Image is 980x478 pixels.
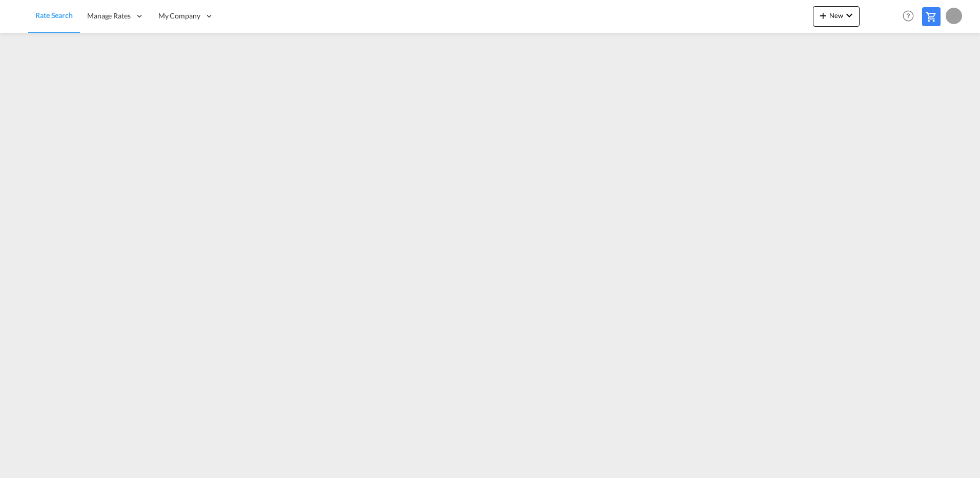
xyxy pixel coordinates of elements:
button: icon-plus 400-fgNewicon-chevron-down [813,6,860,27]
span: My Company [158,11,200,21]
md-icon: icon-plus 400-fg [817,9,829,22]
span: Manage Rates [87,11,131,21]
span: Rate Search [35,11,73,19]
md-icon: icon-chevron-down [843,9,855,22]
div: Help [900,7,922,26]
span: New [817,11,855,19]
span: Help [900,7,917,25]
